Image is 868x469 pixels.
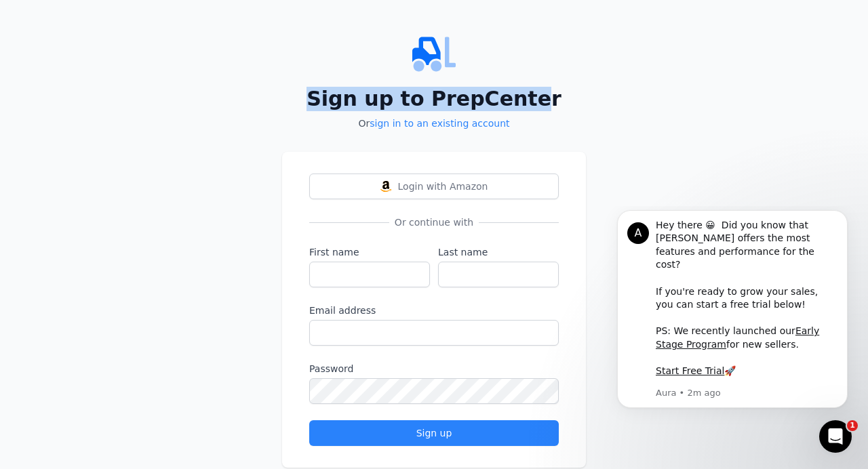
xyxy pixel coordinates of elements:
label: First name [309,245,430,259]
iframe: Intercom notifications message [597,206,868,460]
p: Or [282,117,586,130]
label: Password [309,362,559,375]
button: Login with AmazonLogin with Amazon [309,174,559,199]
h2: Sign up to PrepCenter [282,87,586,111]
a: sign in to an existing account [370,118,509,129]
button: Sign up [309,420,559,446]
div: Sign up [321,426,547,440]
span: Or continue with [389,216,479,229]
img: PrepCenter [282,33,586,76]
label: Last name [438,245,559,259]
label: Email address [309,304,559,317]
img: Login with Amazon [380,181,391,192]
span: 1 [847,420,858,431]
iframe: Intercom live chat [819,420,852,453]
span: Login with Amazon [398,180,488,193]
